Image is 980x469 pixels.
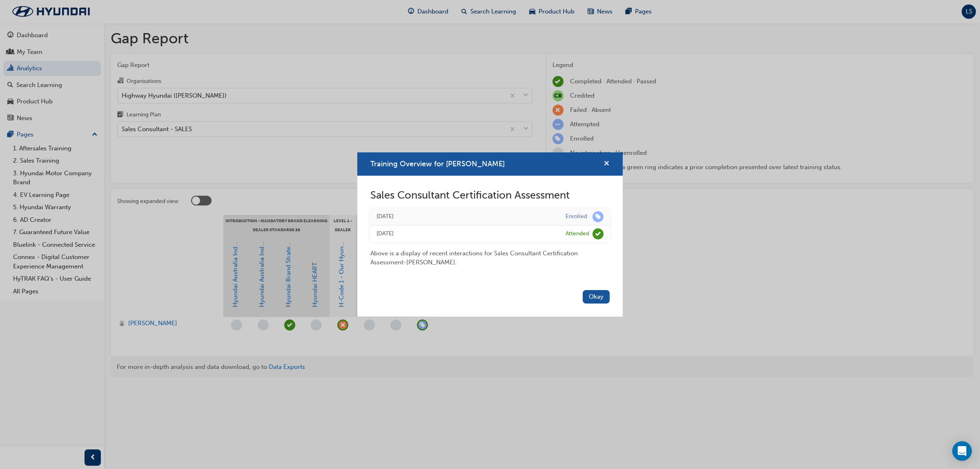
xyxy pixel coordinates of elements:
[357,152,623,316] div: Training Overview for Tim Brock
[566,230,589,238] div: Attended
[583,290,610,304] button: Okay
[370,189,610,202] h2: Sales Consultant Certification Assessment
[370,159,505,168] span: Training Overview for [PERSON_NAME]
[604,161,610,168] span: cross-icon
[370,242,610,267] div: Above is a display of recent interactions for Sales Consultant Certification Assessment - [PERSON...
[592,211,604,222] span: learningRecordVerb_ENROLL-icon
[566,213,587,221] div: Enrolled
[592,228,604,239] span: learningRecordVerb_ATTEND-icon
[376,212,553,221] div: Tue Jul 22 2025 10:14:18 GMT+1000 (Australian Eastern Standard Time)
[376,229,553,239] div: Fri Jul 04 2025 14:00:00 GMT+1000 (Australian Eastern Standard Time)
[604,159,610,169] button: cross-icon
[952,441,972,461] div: Open Intercom Messenger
